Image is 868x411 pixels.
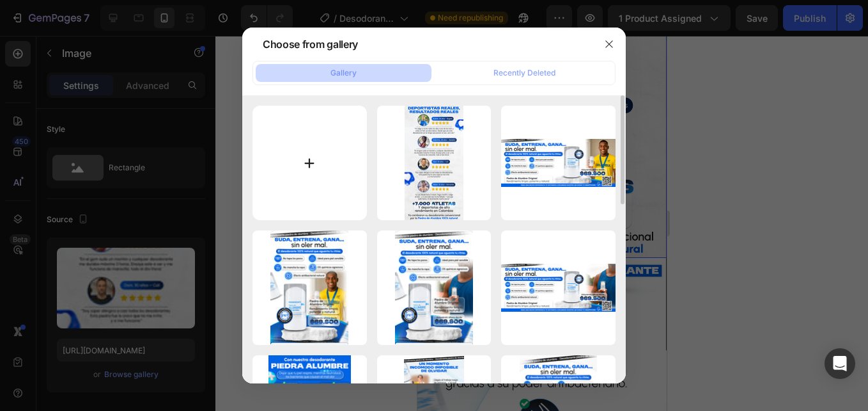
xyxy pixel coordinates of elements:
[825,348,855,379] div: Open Intercom Messenger
[405,106,463,220] img: image
[501,139,616,186] img: image
[437,64,612,82] button: Recently Deleted
[270,230,348,345] img: image
[256,64,431,82] button: Gallery
[501,264,616,311] img: image
[395,230,473,345] img: image
[493,67,555,79] div: Recently Deleted
[330,67,357,79] div: Gallery
[263,36,358,52] div: Choose from gallery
